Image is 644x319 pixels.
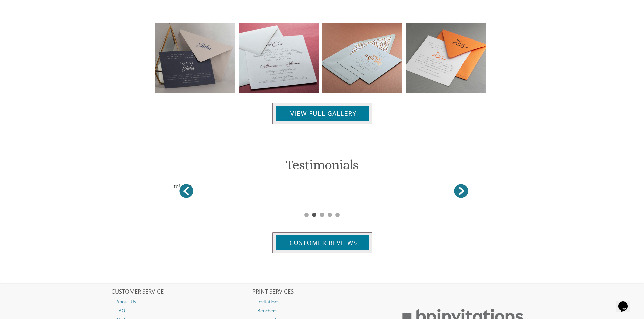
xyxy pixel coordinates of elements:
a: About Us [111,297,251,306]
img: customer-reviews-btn.jpg [272,232,372,253]
a: 4 [326,208,334,214]
a: 2 [310,208,318,214]
a: < [453,183,470,200]
a: 1 [303,208,310,214]
h2: PRINT SERVICES [252,289,392,295]
a: Benchers [252,306,392,315]
span: 5 [335,213,340,217]
a: 5 [334,208,341,214]
span: 4 [328,213,332,217]
a: 3 [318,208,326,214]
a: Invitations [252,297,392,306]
h2: CUSTOMER SERVICE [111,289,251,295]
span: 3 [320,213,324,217]
a: > [178,183,195,200]
span: 1 [304,213,309,217]
h1: Testimonials [174,158,470,178]
iframe: chat widget [616,292,637,312]
a: FAQ [111,306,251,315]
span: 2 [312,213,316,217]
